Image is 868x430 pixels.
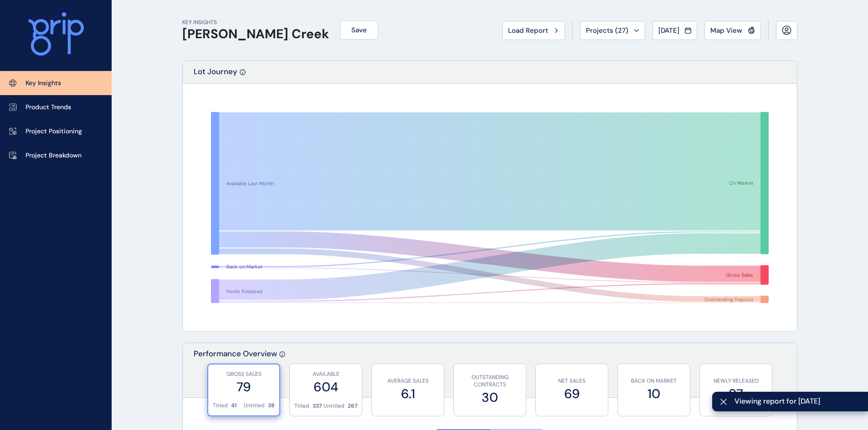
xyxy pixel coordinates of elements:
[213,370,275,378] p: GROSS SALES
[340,20,378,40] button: Save
[324,402,344,410] p: Untitled
[622,377,685,385] p: BACK ON MARKET
[580,21,645,40] button: Projects (27)
[213,402,228,410] p: Titled
[458,389,521,406] label: 30
[213,378,275,396] label: 79
[348,402,357,410] p: 267
[652,21,697,40] button: [DATE]
[658,26,679,35] span: [DATE]
[376,377,439,385] p: AVERAGE SALES
[704,385,767,403] label: 97
[294,370,357,378] p: AVAILABLE
[734,396,861,406] span: Viewing report for [DATE]
[502,21,565,40] button: Load Report
[704,21,761,40] button: Map View
[268,402,275,410] p: 38
[540,377,603,385] p: NET SALES
[508,26,548,35] span: Load Report
[182,26,329,42] h1: [PERSON_NAME] Creek
[26,103,71,112] p: Product Trends
[182,19,329,26] p: KEY INSIGHTS
[231,402,236,410] p: 41
[26,79,61,88] p: Key Insights
[194,349,277,397] p: Performance Overview
[294,402,309,410] p: Titled
[710,26,742,35] span: Map View
[586,26,628,35] span: Projects ( 27 )
[351,25,367,35] span: Save
[313,402,322,410] p: 337
[458,374,521,389] p: OUTSTANDING CONTRACTS
[26,127,82,136] p: Project Positioning
[194,66,237,83] p: Lot Journey
[26,151,82,160] p: Project Breakdown
[704,377,767,385] p: NEWLY RELEASED
[294,378,357,396] label: 604
[622,385,685,403] label: 10
[540,385,603,403] label: 69
[376,385,439,403] label: 6.1
[244,402,265,410] p: Untitled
